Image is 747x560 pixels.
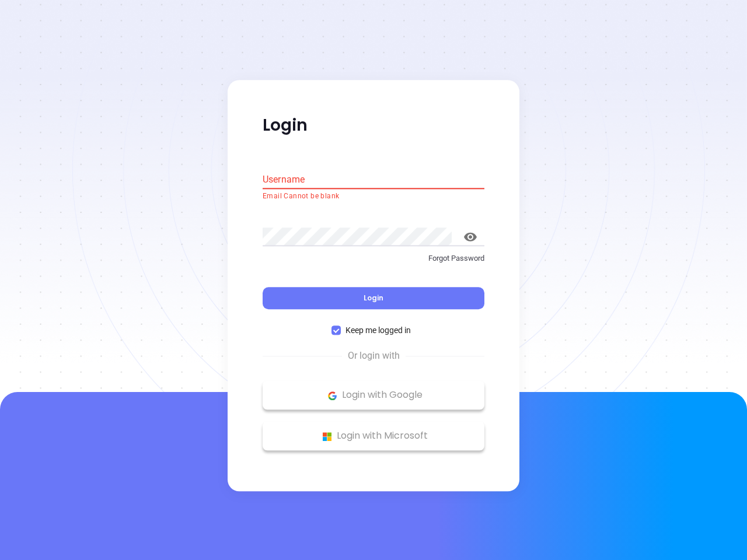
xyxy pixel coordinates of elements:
p: Login [263,115,484,136]
a: Forgot Password [263,253,484,274]
img: Microsoft Logo [320,429,334,444]
button: Login [263,288,484,310]
p: Login with Google [268,387,479,404]
button: toggle password visibility [456,223,484,251]
p: Forgot Password [263,253,484,264]
button: Microsoft Logo Login with Microsoft [263,422,484,451]
p: Email Cannot be blank [263,191,484,202]
p: Login with Microsoft [268,428,479,445]
span: Login [364,293,383,303]
button: Google Logo Login with Google [263,381,484,410]
img: Google Logo [325,388,340,403]
span: Or login with [342,349,406,363]
span: Keep me logged in [341,324,416,337]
